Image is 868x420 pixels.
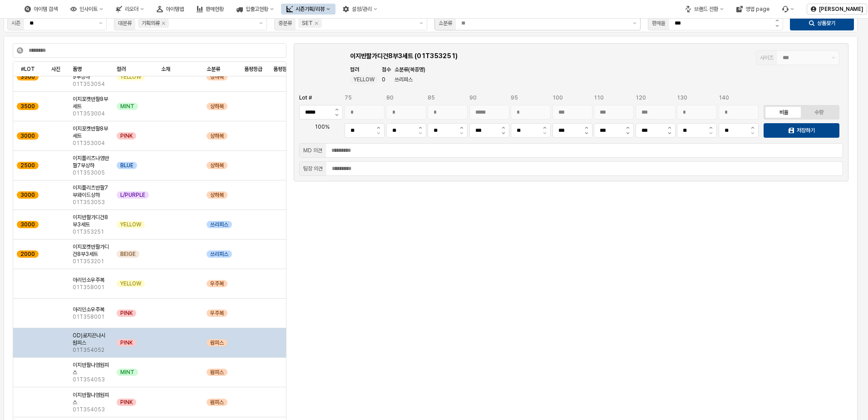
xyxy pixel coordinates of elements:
span: 95 [511,95,518,101]
span: 01T353005 [73,169,105,176]
span: PINK [120,339,133,346]
button: 아이템맵 [151,4,189,15]
span: 상하복 [210,191,224,199]
button: 증가 [414,124,426,131]
span: 75 [345,95,352,101]
div: 비율 [779,109,789,115]
span: PINK [120,132,133,140]
span: 01T353004 [73,110,105,117]
div: 아이템맵 [166,6,184,12]
button: 증가 [581,124,592,131]
div: 설정/관리 [352,6,372,12]
button: Lot # 감소 [331,113,342,120]
span: 01T354053 [73,406,105,413]
button: 제안 사항 표시 [828,51,839,65]
button: 제안 사항 표시 [416,16,427,30]
span: 이지반팔나염원피스 [73,361,109,376]
span: BEIGE [120,250,136,258]
span: 아리민소우주복 [73,306,104,313]
label: 수량 [802,108,837,116]
span: 3000 [20,191,35,199]
span: 원피스 [210,369,224,376]
div: 대분류 [118,19,132,28]
div: 인사이트 [79,6,98,12]
span: OD)로지끈나시원피스 [73,332,109,346]
button: 아이템 검색 [19,4,63,15]
span: BLUE [120,162,133,169]
div: 판매율 [652,19,666,28]
span: Lot # [299,95,312,101]
button: 증가 [622,124,633,131]
div: 판매현황 [191,4,229,15]
span: 이지플리츠나염반팔7부상하 [73,155,109,169]
div: 시즌기획/리뷰 [296,6,325,12]
span: 원피스 [210,339,224,346]
span: 우주복 [210,280,224,287]
div: 인사이트 [65,4,108,15]
span: 90 [469,95,477,101]
span: 0 [382,75,385,84]
button: 설정/관리 [337,4,383,15]
span: 80 [386,95,394,101]
button: 증가 [771,16,783,24]
span: 01T354052 [73,346,104,354]
button: [PERSON_NAME] [807,4,867,15]
span: 아리민소우주복 [73,276,104,284]
div: 소분류 [439,19,452,28]
p: 상품찾기 [817,20,835,27]
button: 감소 [622,131,633,138]
button: 증가 [498,124,509,131]
button: 증가 [705,124,716,131]
button: 감소 [771,24,783,30]
div: 영업 page [745,6,769,12]
button: 영업 page [731,4,775,15]
span: 점수 [382,66,391,73]
span: 01T358001 [73,284,104,291]
span: 이지플리츠반팔7부와이드상하 [73,184,109,199]
span: 이지포켓반팔8부세트 [73,125,109,140]
div: Remove 기획의류 [162,21,165,25]
span: 소재 [161,65,170,73]
span: 01T353054 [73,80,105,88]
button: 증가 [747,124,758,131]
span: 01T353251 [73,228,104,235]
span: 140 [719,95,729,101]
span: 상하복 [210,162,224,169]
span: 상하복 [210,103,224,110]
span: YELLOW [120,221,141,228]
span: 사진 [51,65,60,73]
button: 감소 [581,131,592,138]
button: 리오더 [110,4,149,15]
span: 01T354053 [73,376,105,383]
span: 품평등급 [244,65,262,73]
div: 리오더 [125,6,138,12]
div: 브랜드 전환 [694,6,718,12]
button: 시즌기획/리뷰 [281,4,335,15]
span: 이지반팔가디건8부3세트 [73,214,109,228]
div: 중분류 [278,19,292,28]
span: #LOT [21,65,35,73]
button: 입출고현황 [231,4,279,15]
span: 품평점수 [273,65,291,73]
div: 팀장 의견 [303,164,323,173]
span: 01T353004 [73,140,105,147]
span: PINK [120,399,133,406]
span: 3000 [20,221,35,228]
button: 감소 [664,131,675,138]
span: 85 [428,95,435,101]
button: 제안 사항 표시 [95,16,106,30]
span: YELLOW [354,75,375,84]
span: 이지반팔나염원피스 [73,391,109,406]
div: Remove SET [315,21,318,25]
button: 브랜드 전환 [680,4,729,15]
span: 원피스 [210,399,224,406]
p: 100% [303,123,341,131]
span: MINT [120,103,134,110]
span: 3500 [20,103,35,110]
